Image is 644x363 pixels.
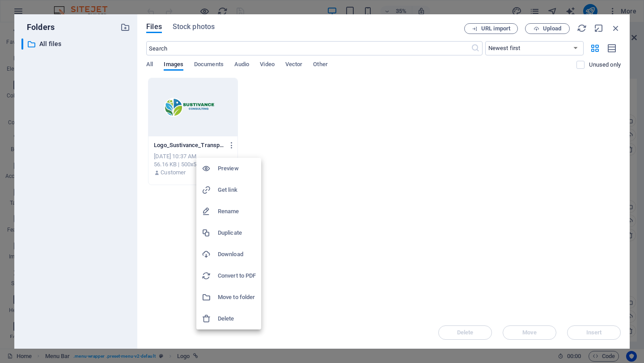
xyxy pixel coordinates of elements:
h6: Delete [218,313,256,324]
h6: Duplicate [218,228,256,238]
h6: Rename [218,206,256,217]
h6: Move to folder [218,292,256,303]
h6: Preview [218,163,256,174]
h6: Download [218,249,256,260]
h6: Get link [218,185,256,195]
h6: Convert to PDF [218,270,256,281]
